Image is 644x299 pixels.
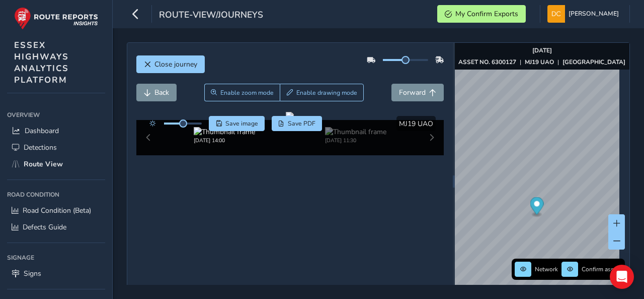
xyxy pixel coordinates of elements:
span: Back [154,88,169,97]
img: rr logo [14,7,98,30]
span: Road Condition (Beta) [23,206,91,215]
span: Defects Guide [23,222,66,232]
span: Close journey [154,59,197,69]
a: Detections [7,139,105,156]
strong: [DATE] [532,46,552,54]
button: Back [136,84,177,101]
div: Map marker [530,197,543,218]
img: diamond-layout [547,5,565,23]
img: Thumbnail frame [194,127,255,137]
span: My Confirm Exports [455,9,518,19]
span: Route View [24,159,63,169]
span: Signs [24,269,41,278]
a: Road Condition (Beta) [7,202,105,219]
span: Enable zoom mode [220,89,274,97]
button: PDF [272,116,323,131]
span: Save PDF [288,119,315,128]
span: [PERSON_NAME] [569,5,619,23]
button: Forward [391,84,444,101]
span: route-view/journeys [159,9,263,23]
span: MJ19 UAO [399,119,433,129]
a: Defects Guide [7,219,105,235]
button: Draw [280,84,364,101]
span: ESSEX HIGHWAYS ANALYTICS PLATFORM [14,39,69,86]
div: Signage [7,250,105,265]
span: Dashboard [25,126,59,136]
a: Dashboard [7,123,105,139]
span: Save image [225,119,258,128]
button: My Confirm Exports [437,5,526,23]
strong: MJ19 UAO [525,58,554,66]
a: Signs [7,265,105,282]
div: Road Condition [7,187,105,202]
a: Route View [7,156,105,172]
div: [DATE] 14:00 [194,137,255,144]
span: Network [535,265,558,273]
button: Zoom [204,84,280,101]
strong: ASSET NO. 6300127 [458,58,516,66]
span: Forward [399,88,426,97]
button: Save [209,116,265,131]
img: Thumbnail frame [325,127,386,137]
div: | | [458,58,625,66]
div: Overview [7,107,105,123]
span: Detections [24,143,57,152]
div: Open Intercom Messenger [610,265,634,289]
button: Close journey [136,55,205,73]
strong: [GEOGRAPHIC_DATA] [562,58,625,66]
button: [PERSON_NAME] [547,5,622,23]
div: [DATE] 11:30 [325,137,386,144]
span: Enable drawing mode [296,89,357,97]
span: Confirm assets [582,265,622,273]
